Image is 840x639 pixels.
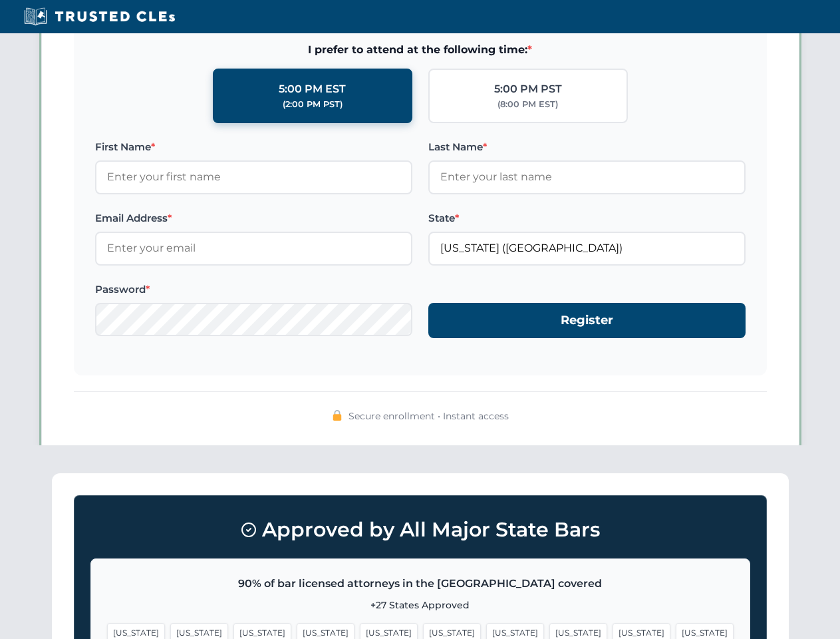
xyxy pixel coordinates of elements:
[428,232,746,265] input: Florida (FL)
[95,232,412,265] input: Enter your email
[494,81,562,98] div: 5:00 PM PST
[95,210,412,226] label: Email Address
[332,410,343,421] img: 🔒
[349,409,509,423] span: Secure enrollment • Instant access
[95,41,746,59] span: I prefer to attend at the following time:
[95,160,412,194] input: Enter your first name
[95,282,412,298] label: Password
[497,98,558,111] div: (8:00 PM EST)
[279,81,346,98] div: 5:00 PM EST
[107,575,734,592] p: 90% of bar licensed attorneys in the [GEOGRAPHIC_DATA] covered
[95,139,412,155] label: First Name
[90,512,750,548] h3: Approved by All Major State Bars
[428,210,746,226] label: State
[283,98,343,111] div: (2:00 PM PST)
[20,7,179,27] img: Trusted CLEs
[107,598,734,612] p: +27 States Approved
[428,303,746,338] button: Register
[428,139,746,155] label: Last Name
[428,160,746,194] input: Enter your last name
